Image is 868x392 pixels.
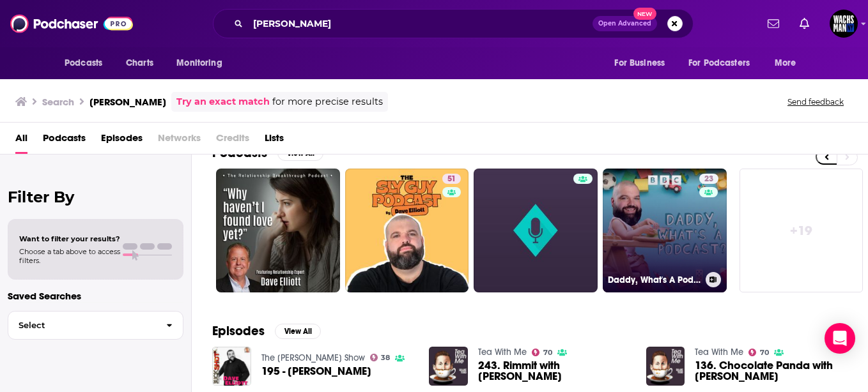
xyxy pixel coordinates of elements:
[748,349,769,356] a: 70
[646,347,685,386] img: 136. Chocolate Panda with Dave Elliott
[101,128,143,154] a: Episodes
[633,8,656,20] span: New
[478,360,631,382] span: 243. Rimmit with [PERSON_NAME]
[212,323,321,339] a: EpisodesView All
[176,94,270,109] a: Try an exact match
[10,11,133,36] img: Podchaser - Follow, Share and Rate Podcasts
[176,54,222,72] span: Monitoring
[605,51,681,75] button: open menu
[212,347,251,386] img: 195 - Dave Elliott
[543,350,552,356] span: 70
[688,54,750,72] span: For Podcasters
[614,54,665,72] span: For Business
[598,20,651,27] span: Open Advanced
[603,169,727,292] a: 23Daddy, What's A Podcast?
[680,51,768,75] button: open menu
[695,360,848,382] span: 136. Chocolate Panda with [PERSON_NAME]
[478,360,631,382] a: 243. Rimmit with Dave Elliott
[248,13,593,34] input: Search podcasts, credits, & more...
[478,347,527,358] a: Tea With Me
[118,51,161,75] a: Charts
[766,51,812,75] button: open menu
[167,51,238,75] button: open menu
[447,173,456,186] span: 51
[695,360,848,382] a: 136. Chocolate Panda with Dave Elliott
[825,323,855,354] div: Open Intercom Messenger
[794,13,814,34] a: Show notifications dropdown
[429,347,468,386] img: 243. Rimmit with Dave Elliott
[608,275,701,285] h3: Daddy, What's A Podcast?
[8,311,183,340] button: Select
[19,247,120,265] span: Choose a tab above to access filters.
[265,128,284,154] a: Lists
[830,10,858,38] button: Show profile menu
[89,96,166,108] h3: [PERSON_NAME]
[126,54,153,72] span: Charts
[158,128,201,154] span: Networks
[442,174,461,184] a: 51
[212,323,265,339] h2: Episodes
[370,354,391,361] a: 38
[43,128,86,154] a: Podcasts
[784,96,848,107] button: Send feedback
[272,94,383,109] span: for more precise results
[830,10,858,38] img: User Profile
[261,366,371,377] a: 195 - Dave Elliott
[8,290,183,302] p: Saved Searches
[345,169,469,292] a: 51
[532,349,552,356] a: 70
[15,128,27,154] a: All
[695,347,743,358] a: Tea With Me
[381,355,390,361] span: 38
[213,9,694,38] div: Search podcasts, credits, & more...
[8,321,156,329] span: Select
[42,96,74,108] h3: Search
[830,10,858,38] span: Logged in as WachsmanNY
[56,51,119,75] button: open menu
[8,188,183,206] h2: Filter By
[763,13,784,34] a: Show notifications dropdown
[19,234,120,243] span: Want to filter your results?
[275,324,321,339] button: View All
[261,366,371,377] span: 195 - [PERSON_NAME]
[65,54,102,72] span: Podcasts
[760,350,769,356] span: 70
[261,352,365,363] a: The Tom O Mahony Show
[593,16,657,31] button: Open AdvancedNew
[216,128,249,154] span: Credits
[740,169,864,292] a: +19
[699,174,718,184] a: 23
[775,54,796,72] span: More
[704,173,713,186] span: 23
